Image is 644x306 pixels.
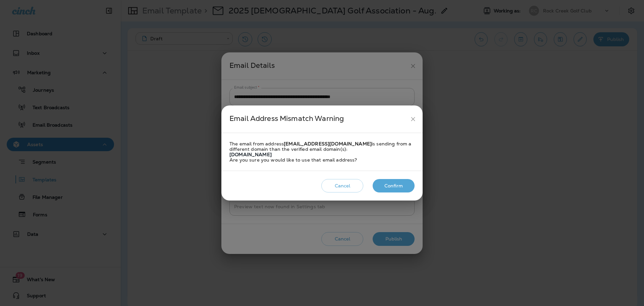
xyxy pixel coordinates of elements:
[321,179,363,193] button: Cancel
[284,141,372,147] strong: [EMAIL_ADDRESS][DOMAIN_NAME]
[229,141,415,163] div: The email from address is sending from a different domain than the verified email domain(s): Are ...
[407,113,419,125] button: close
[229,151,272,158] strong: [DOMAIN_NAME]
[229,113,407,125] div: Email Address Mismatch Warning
[373,179,415,193] button: Confirm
